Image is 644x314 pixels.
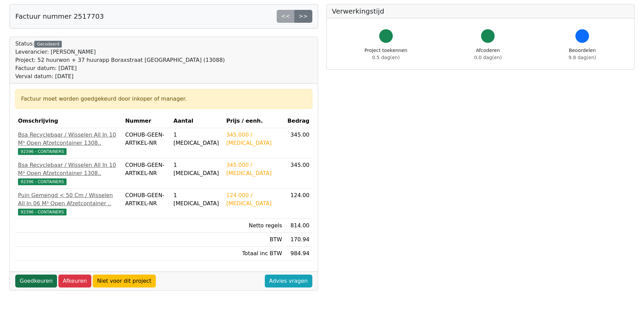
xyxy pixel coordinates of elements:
div: Afcoderen [474,47,502,61]
td: Totaal inc BTW [223,247,284,261]
a: Advies vragen [265,275,312,287]
th: Bedrag [285,114,312,128]
td: COHUB-GEEN-ARTIKEL-NR [123,158,171,189]
div: 345.000 / [MEDICAL_DATA] [226,161,282,177]
div: 1 [MEDICAL_DATA] [173,131,221,147]
span: 92396 - CONTAINERS [18,148,67,155]
td: 984.94 [285,247,312,261]
a: Puin Gemengd < 50 Cm / Wisselen All In 06 M³ Open Afzetcontainer ..92396 - CONTAINERS [18,191,120,216]
div: Gecodeerd [34,41,62,48]
div: Beoordelen [569,47,596,61]
a: Bsa Recyclebaar / Wisselen All In 10 M³ Open Afzetcontainer 1308..92396 - CONTAINERS [18,131,120,155]
td: BTW [223,233,284,247]
div: Factuur datum: [DATE] [15,64,225,72]
div: Status: [15,40,225,81]
div: 124.000 / [MEDICAL_DATA] [226,191,282,208]
td: 345.00 [285,158,312,189]
span: 0.0 dag(en) [474,55,502,60]
div: 345.000 / [MEDICAL_DATA] [226,131,282,147]
div: Bsa Recyclebaar / Wisselen All In 10 M³ Open Afzetcontainer 1308.. [18,161,120,177]
div: Puin Gemengd < 50 Cm / Wisselen All In 06 M³ Open Afzetcontainer .. [18,191,120,208]
td: 124.00 [285,189,312,219]
div: Bsa Recyclebaar / Wisselen All In 10 M³ Open Afzetcontainer 1308.. [18,131,120,147]
h5: Verwerkingstijd [332,7,629,15]
span: 9.8 dag(en) [569,55,596,60]
span: 92396 - CONTAINERS [18,178,67,185]
div: Leverancier: [PERSON_NAME] [15,48,225,56]
td: COHUB-GEEN-ARTIKEL-NR [123,189,171,219]
div: 1 [MEDICAL_DATA] [173,161,221,177]
th: Prijs / eenh. [223,114,284,128]
h5: Factuur nummer 2517703 [15,12,104,20]
a: Niet voor dit project [93,275,156,287]
a: >> [294,10,312,23]
td: 345.00 [285,128,312,158]
a: Afkeuren [58,275,91,287]
div: Project: 52 huurwon + 37 huurapp Boraxstraat [GEOGRAPHIC_DATA] (13088) [15,56,225,64]
th: Omschrijving [15,114,123,128]
span: 0.5 dag(en) [372,55,400,60]
td: 170.94 [285,233,312,247]
div: Verval datum: [DATE] [15,72,225,81]
a: Goedkeuren [15,275,57,287]
a: Bsa Recyclebaar / Wisselen All In 10 M³ Open Afzetcontainer 1308..92396 - CONTAINERS [18,161,120,186]
div: Project toekennen [365,47,407,61]
td: COHUB-GEEN-ARTIKEL-NR [123,128,171,158]
td: Netto regels [223,219,284,233]
div: 1 [MEDICAL_DATA] [173,191,221,208]
td: 814.00 [285,219,312,233]
div: Factuur moet worden goedgekeurd door inkoper of manager. [21,95,307,103]
th: Aantal [171,114,223,128]
th: Nummer [123,114,171,128]
span: 92396 - CONTAINERS [18,209,67,215]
